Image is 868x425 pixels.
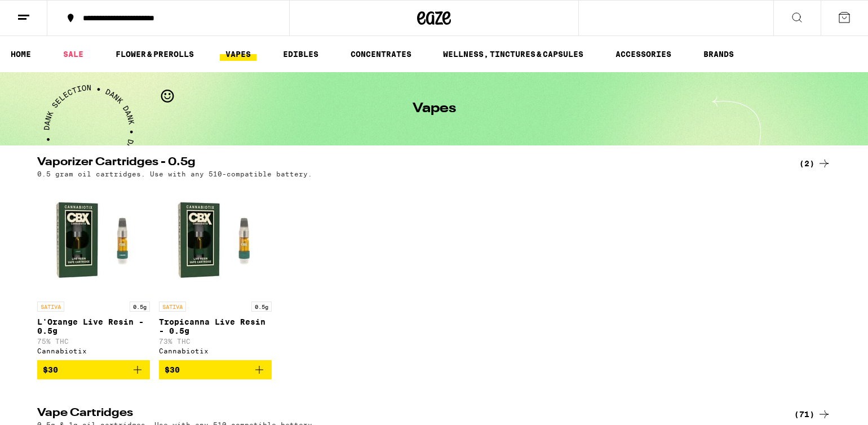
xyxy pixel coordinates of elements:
a: HOME [5,47,37,61]
a: Open page for Tropicanna Live Resin - 0.5g from Cannabiotix [159,183,272,360]
span: $30 [43,365,58,374]
p: L'Orange Live Resin - 0.5g [37,317,150,335]
a: SALE [57,47,89,61]
img: Cannabiotix - L'Orange Live Resin - 0.5g [37,183,150,296]
p: 73% THC [159,338,272,345]
p: SATIVA [159,302,186,312]
a: Open page for L'Orange Live Resin - 0.5g from Cannabiotix [37,183,150,360]
a: ACCESSORIES [610,47,677,61]
a: WELLNESS, TINCTURES & CAPSULES [437,47,589,61]
a: FLOWER & PREROLLS [110,47,200,61]
p: 75% THC [37,338,150,345]
h2: Vaporizer Cartridges - 0.5g [37,157,776,170]
img: Cannabiotix - Tropicanna Live Resin - 0.5g [159,183,272,296]
span: $30 [165,365,180,374]
h1: Vapes [413,102,456,116]
a: CONCENTRATES [345,47,417,61]
div: Cannabiotix [37,347,150,355]
div: Cannabiotix [159,347,272,355]
a: EDIBLES [277,47,324,61]
a: BRANDS [698,47,739,61]
a: (71) [794,408,831,421]
p: Tropicanna Live Resin - 0.5g [159,317,272,335]
p: SATIVA [37,302,64,312]
a: VAPES [220,47,256,61]
a: (2) [799,157,831,170]
button: Add to bag [37,360,150,379]
p: 0.5g [251,302,272,312]
p: 0.5g [130,302,150,312]
p: 0.5 gram oil cartridges. Use with any 510-compatible battery. [37,170,312,178]
button: Add to bag [159,360,272,379]
h2: Vape Cartridges [37,408,776,421]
